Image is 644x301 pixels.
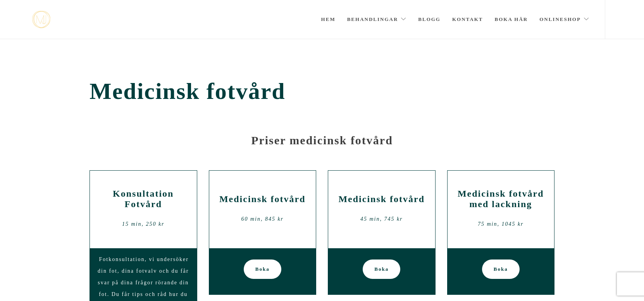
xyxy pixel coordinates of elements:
[334,194,429,204] h2: Medicinsk fotvård
[215,213,310,225] div: 60 min, 845 kr
[453,218,549,230] div: 75 min, 1045 kr
[363,259,400,279] a: Boka
[494,259,508,279] span: Boka
[90,78,554,105] span: Medicinsk fotvård
[255,259,270,279] span: Boka
[32,11,50,28] a: mjstudio mjstudio mjstudio
[96,218,191,230] div: 15 min, 250 kr
[251,134,393,147] strong: Priser medicinsk fotvård
[96,189,191,209] h2: Konsultation Fotvård
[453,189,549,209] h2: Medicinsk fotvård med lackning
[334,213,429,225] div: 45 min, 745 kr
[374,259,389,279] span: Boka
[482,259,520,279] a: Boka
[32,11,50,28] img: mjstudio
[215,194,310,204] h2: Medicinsk fotvård
[244,259,281,279] a: Boka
